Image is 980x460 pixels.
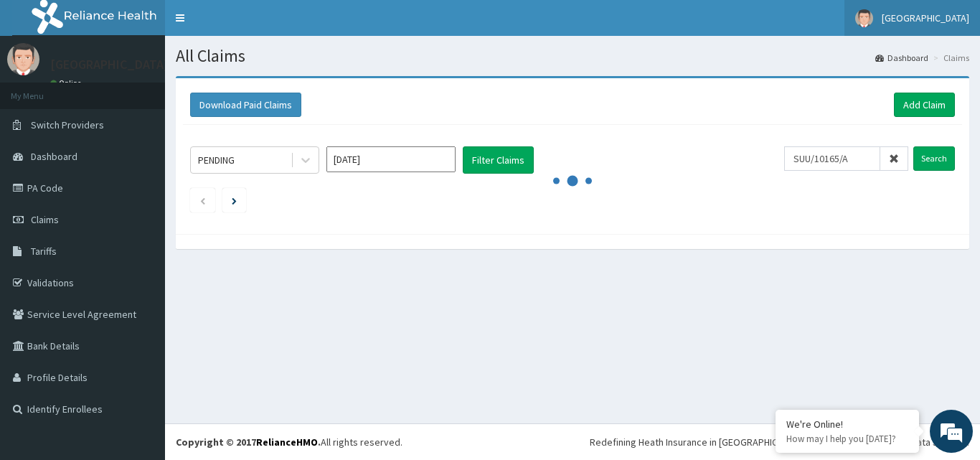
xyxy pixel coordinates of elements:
span: [GEOGRAPHIC_DATA] [882,11,969,24]
a: Previous page [199,194,206,207]
svg: audio-loading [551,159,594,202]
div: Chat with us now [75,80,241,99]
h1: All Claims [176,47,969,65]
a: RelianceHMO [256,436,318,449]
span: Switch Providers [31,118,104,131]
li: Claims [930,52,969,64]
div: Redefining Heath Insurance in [GEOGRAPHIC_DATA] using Telemedicine and Data Science! [590,435,969,449]
a: Add Claim [894,93,955,117]
footer: All rights reserved. [165,423,980,460]
div: Minimize live chat window [235,7,270,42]
button: Download Paid Claims [190,93,301,117]
div: PENDING [198,153,235,167]
span: We're online! [83,139,198,283]
a: Online [50,78,85,88]
textarea: Type your message and hit 'Enter' [7,307,273,357]
p: [GEOGRAPHIC_DATA] [50,58,169,71]
span: Claims [31,213,59,226]
input: Select Month and Year [326,146,456,172]
img: User Image [855,9,873,27]
span: Tariffs [31,245,57,258]
span: Dashboard [31,150,77,163]
img: User Image [7,43,39,75]
p: How may I help you today? [786,433,908,445]
button: Filter Claims [463,146,534,174]
img: d_794563401_company_1708531726252_794563401 [27,72,58,108]
a: Next page [232,194,237,207]
div: We're Online! [786,418,908,431]
input: Search by HMO ID [784,146,880,171]
strong: Copyright © 2017 . [176,436,321,449]
a: Dashboard [875,52,928,64]
input: Search [913,146,955,171]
